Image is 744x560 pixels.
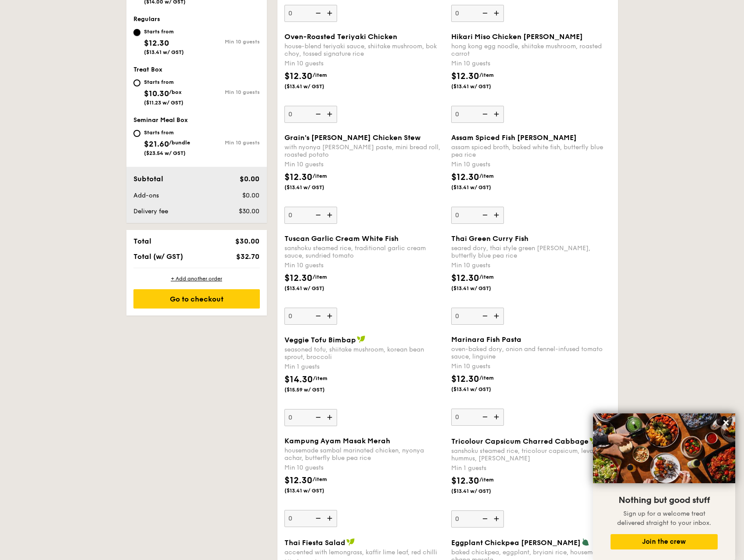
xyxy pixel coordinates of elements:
[491,409,504,425] img: icon-add.58712e84.svg
[479,72,494,78] span: /item
[133,289,260,309] div: Go to checkout
[284,234,399,243] span: Tuscan Garlic Cream White Fish
[313,476,327,482] span: /item
[313,173,327,179] span: /item
[491,308,504,324] img: icon-add.58712e84.svg
[284,83,344,90] span: ($13.41 w/ GST)
[491,5,504,22] img: icon-add.58712e84.svg
[324,510,337,527] img: icon-add.58712e84.svg
[133,66,162,73] span: Treat Box
[242,192,259,199] span: $0.00
[284,59,444,68] div: Min 10 guests
[451,308,504,325] input: Thai Green Curry Fishseared dory, thai style green [PERSON_NAME], butterfly blue pea riceMin 10 g...
[284,144,444,158] div: with nyonya [PERSON_NAME] paste, mini bread roll, roasted potato
[144,28,184,35] div: Starts from
[479,274,494,280] span: /item
[451,273,479,284] span: $12.30
[324,5,337,22] img: icon-add.58712e84.svg
[478,510,491,527] img: icon-reduce.1d2dbef1.svg
[357,335,366,343] img: icon-vegan.f8ff3823.svg
[311,510,324,527] img: icon-reduce.1d2dbef1.svg
[618,495,710,506] span: Nothing but good stuff
[451,5,504,22] input: $12.30($13.41 w/ GST)
[144,139,169,149] span: $21.60
[593,413,735,483] img: DSC07876-Edit02-Large.jpeg
[284,207,337,224] input: Grain's [PERSON_NAME] Chicken Stewwith nyonya [PERSON_NAME] paste, mini bread roll, roasted potat...
[197,89,260,95] div: Min 10 guests
[284,409,337,426] input: Veggie Tofu Bimbapseasoned tofu, shiitake mushroom, korean bean sprout, broccoliMin 1 guests$14.3...
[451,488,511,495] span: ($13.41 w/ GST)
[478,5,491,22] img: icon-reduce.1d2dbef1.svg
[284,510,337,527] input: Kampung Ayam Masak Merahhousemade sambal marinated chicken, nyonya achar, butterfly blue pea rice...
[451,409,504,426] input: Marinara Fish Pastaoven-baked dory, onion and fennel-infused tomato sauce, linguineMin 10 guests$...
[451,285,511,292] span: ($13.41 w/ GST)
[311,308,324,324] img: icon-reduce.1d2dbef1.svg
[478,207,491,223] img: icon-reduce.1d2dbef1.svg
[284,308,337,325] input: Tuscan Garlic Cream White Fishsanshoku steamed rice, traditional garlic cream sauce, sundried tom...
[479,173,494,179] span: /item
[235,237,259,245] span: $30.00
[451,144,611,158] div: assam spiced broth, baked white fish, butterfly blue pea rice
[311,207,324,223] img: icon-reduce.1d2dbef1.svg
[324,207,337,223] img: icon-add.58712e84.svg
[144,150,186,156] span: ($23.54 w/ GST)
[589,437,598,445] img: icon-vegan.f8ff3823.svg
[313,274,327,280] span: /item
[284,437,390,445] span: Kampung Ayam Masak Merah
[451,335,521,344] span: Marinara Fish Pasta
[324,106,337,122] img: icon-add.58712e84.svg
[284,475,313,486] span: $12.30
[133,79,140,86] input: Starts from$10.30/box($11.23 w/ GST)Min 10 guests
[479,375,494,381] span: /item
[133,237,151,245] span: Total
[284,346,444,361] div: seasoned tofu, shiitake mushroom, korean bean sprout, broccoli
[133,15,160,23] span: Regulars
[451,464,611,473] div: Min 1 guests
[144,129,190,136] div: Starts from
[284,160,444,169] div: Min 10 guests
[284,374,313,385] span: $14.30
[311,5,324,22] img: icon-reduce.1d2dbef1.svg
[284,133,421,142] span: Grain's [PERSON_NAME] Chicken Stew
[169,89,182,95] span: /box
[451,362,611,371] div: Min 10 guests
[451,374,479,384] span: $12.30
[284,538,345,547] span: Thai Fiesta Salad
[451,43,611,57] div: hong kong egg noodle, shiitake mushroom, roasted carrot
[451,133,577,142] span: Assam Spiced Fish [PERSON_NAME]
[451,172,479,183] span: $12.30
[284,244,444,259] div: sanshoku steamed rice, traditional garlic cream sauce, sundried tomato
[451,234,528,243] span: Thai Green Curry Fish
[451,83,511,90] span: ($13.41 w/ GST)
[451,386,511,393] span: ($13.41 w/ GST)
[284,386,344,393] span: ($15.59 w/ GST)
[284,487,344,494] span: ($13.41 w/ GST)
[311,409,324,426] img: icon-reduce.1d2dbef1.svg
[346,538,355,546] img: icon-vegan.f8ff3823.svg
[239,208,259,215] span: $30.00
[144,89,169,98] span: $10.30
[491,106,504,122] img: icon-add.58712e84.svg
[451,345,611,360] div: oven-baked dory, onion and fennel-infused tomato sauce, linguine
[451,244,611,259] div: seared dory, thai style green [PERSON_NAME], butterfly blue pea rice
[284,172,313,183] span: $12.30
[284,285,344,292] span: ($13.41 w/ GST)
[284,32,397,41] span: Oven-Roasted Teriyaki Chicken
[491,510,504,527] img: icon-add.58712e84.svg
[284,261,444,270] div: Min 10 guests
[144,38,169,48] span: $12.30
[240,175,259,183] span: $0.00
[133,175,163,183] span: Subtotal
[324,308,337,324] img: icon-add.58712e84.svg
[611,534,718,549] button: Join the crew
[133,252,183,261] span: Total (w/ GST)
[479,477,494,483] span: /item
[284,463,444,472] div: Min 10 guests
[284,336,356,344] span: Veggie Tofu Bimbap
[236,252,259,261] span: $32.70
[133,275,260,282] div: + Add another order
[284,43,444,57] div: house-blend teriyaki sauce, shiitake mushroom, bok choy, tossed signature rice
[451,59,611,68] div: Min 10 guests
[324,409,337,426] img: icon-add.58712e84.svg
[197,39,260,45] div: Min 10 guests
